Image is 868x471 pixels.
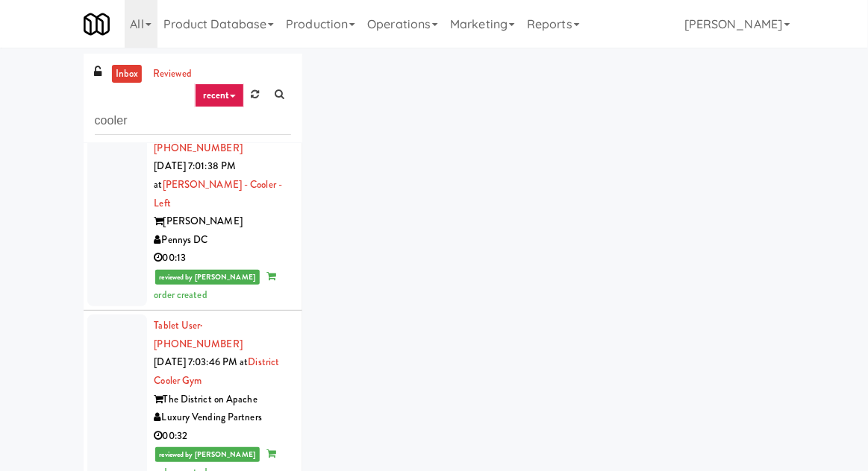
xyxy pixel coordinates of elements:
div: 00:32 [154,427,291,446]
span: · [PHONE_NUMBER] [154,318,243,351]
span: [DATE] 7:01:38 PM at [154,159,237,192]
span: reviewed by [PERSON_NAME] [155,270,260,285]
img: Micromart [84,11,110,37]
li: Tablet User· [PHONE_NUMBER][DATE] 7:01:38 PM at[PERSON_NAME] - Cooler - Left[PERSON_NAME]Pennys D... [84,115,302,311]
div: Luxury Vending Partners [154,408,291,427]
a: Tablet User· [PHONE_NUMBER] [154,318,243,351]
span: · [PHONE_NUMBER] [154,122,243,155]
span: order created [154,269,276,302]
div: The District on Apache [154,391,291,409]
a: inbox [112,65,143,83]
a: [PERSON_NAME] - Cooler - Left [154,177,283,210]
div: [PERSON_NAME] [154,212,291,231]
span: reviewed by [PERSON_NAME] [155,447,260,462]
input: Search vision orders [95,107,291,135]
a: Tablet User· [PHONE_NUMBER] [154,122,243,155]
div: Pennys DC [154,231,291,250]
div: 00:13 [154,249,291,268]
span: [DATE] 7:03:46 PM at [154,355,249,369]
a: reviewed [149,65,196,83]
a: District Cooler Gym [154,355,280,388]
a: recent [195,83,244,107]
